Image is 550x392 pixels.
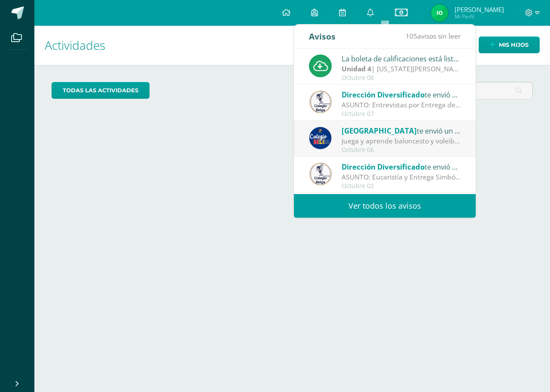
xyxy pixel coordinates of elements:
[342,64,461,74] div: | [US_STATE][PERSON_NAME]
[342,146,461,154] div: Octubre 06
[52,82,150,99] a: todas las Actividades
[342,182,461,190] div: Octubre 02
[309,127,332,149] img: 919ad801bb7643f6f997765cf4083301.png
[342,100,461,110] div: ASUNTO: Entrevistas por Entrega de Notas Cuarta Unidad: ASUNTO: Entrevistas por Entrega de Notas ...
[431,4,448,21] img: e5272dbd5161c945f04d54e5bf31db5b.png
[294,194,476,218] a: Ver todos los avisos
[499,37,529,53] span: Mis hijos
[342,172,461,182] div: ASUNTO: Eucaristía y Entrega Simbólica de Diplomas: ASUNTO: Eucaristía y Entrega Simbólica de Dip...
[309,163,332,185] img: 544bf8086bc8165e313644037ea68f8d.png
[342,125,461,136] div: te envió un aviso
[342,126,417,136] span: [GEOGRAPHIC_DATA]
[342,64,371,73] strong: Unidad 4
[342,90,425,100] span: Dirección Diversificado
[455,5,504,14] span: [PERSON_NAME]
[479,36,540,53] a: Mis hijos
[309,24,336,48] div: Avisos
[406,31,417,41] span: 105
[342,74,461,82] div: Octubre 08
[342,110,461,118] div: Octubre 07
[342,53,461,64] div: La boleta de calificaciones está lista par descargarse
[406,31,461,41] span: avisos sin leer
[342,136,461,146] div: Juega y aprende baloncesto y voleibol: ¡Participa en nuestro Curso de Vacaciones! Costo: Q300.00 ...
[45,26,540,65] h1: Actividades
[309,91,332,113] img: 544bf8086bc8165e313644037ea68f8d.png
[342,89,461,100] div: te envió un aviso
[342,162,425,172] span: Dirección Diversificado
[455,13,504,20] span: Mi Perfil
[342,161,461,172] div: te envió un aviso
